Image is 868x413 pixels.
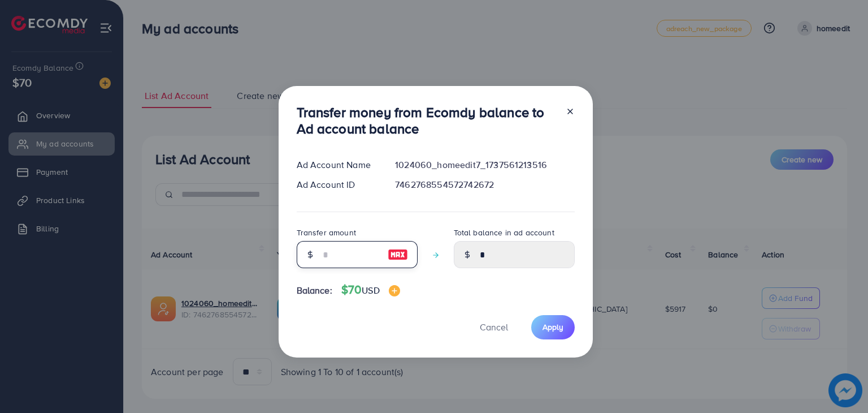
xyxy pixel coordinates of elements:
label: Total balance in ad account [454,227,554,238]
div: 1024060_homeedit7_1737561213516 [386,158,583,171]
span: Cancel [480,321,508,333]
div: Ad Account ID [288,178,387,191]
img: image [389,285,400,296]
h4: $70 [341,283,400,297]
span: Balance: [297,284,332,297]
button: Apply [531,315,575,339]
span: USD [362,284,379,296]
div: 7462768554572742672 [386,178,583,191]
h3: Transfer money from Ecomdy balance to Ad account balance [297,104,557,137]
img: image [388,248,408,261]
label: Transfer amount [297,227,356,238]
button: Cancel [466,315,522,339]
span: Apply [542,321,563,333]
div: Ad Account Name [288,158,387,171]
